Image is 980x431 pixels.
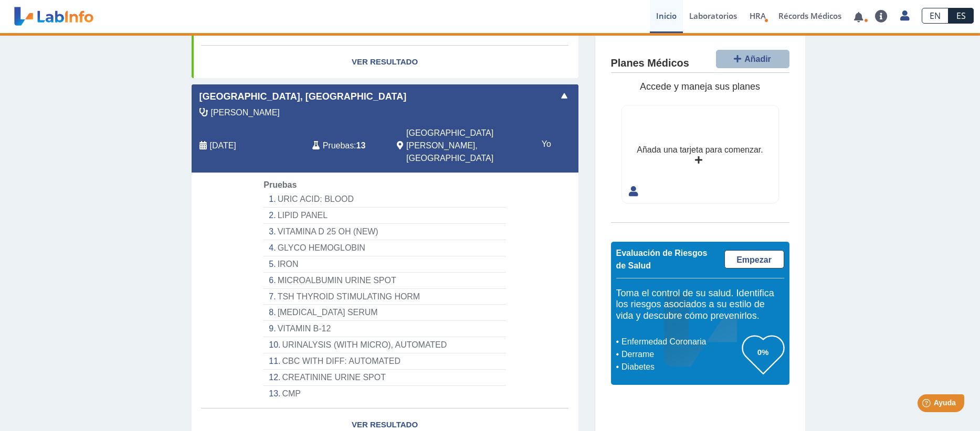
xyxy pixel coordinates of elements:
li: VITAMINA D 25 OH (NEW) [264,224,505,240]
span: Yo [529,138,564,150]
li: Derrame [619,348,742,361]
a: EN [922,8,949,24]
li: CMP [264,386,505,402]
li: CREATININE URINE SPOT [264,370,505,386]
div: : [304,127,389,165]
span: Pruebas [323,139,354,152]
span: 2025-08-07 [210,139,236,152]
a: Ver Resultado [192,46,578,79]
button: Añadir [716,50,789,68]
li: Diabetes [619,361,742,373]
span: [GEOGRAPHIC_DATA], [GEOGRAPHIC_DATA] [199,90,407,104]
span: Evaluación de Riesgos de Salud [616,249,708,270]
a: Empezar [724,250,784,268]
li: IRON [264,256,505,273]
span: Valentin, Edwin [211,106,280,119]
div: Añada una tarjeta para comenzar. [637,144,763,156]
h5: Toma el control de su salud. Identifica los riesgos asociados a su estilo de vida y descubre cómo... [616,288,784,322]
span: Empezar [736,255,772,264]
li: URINALYSIS (WITH MICRO), AUTOMATED [264,337,505,353]
h4: Planes Médicos [611,57,689,70]
span: San Juan, PR [406,127,522,165]
li: URIC ACID: BLOOD [264,191,505,208]
a: ES [949,8,974,24]
span: HRA [750,10,766,21]
span: Añadir [744,55,771,63]
li: MICROALBUMIN URINE SPOT [264,273,505,289]
h3: 0% [742,346,784,359]
li: GLYCO HEMOGLOBIN [264,240,505,256]
iframe: Help widget launcher [887,390,968,419]
li: [MEDICAL_DATA] SERUM [264,305,505,321]
b: 13 [356,141,366,150]
span: Accede y maneja sus planes [640,81,760,92]
li: LIPID PANEL [264,208,505,224]
span: Pruebas [264,180,297,189]
li: CBC WITH DIFF: AUTOMATED [264,353,505,370]
li: TSH THYROID STIMULATING HORM [264,289,505,305]
li: VITAMIN B-12 [264,321,505,337]
li: Enfermedad Coronaria [619,336,742,348]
